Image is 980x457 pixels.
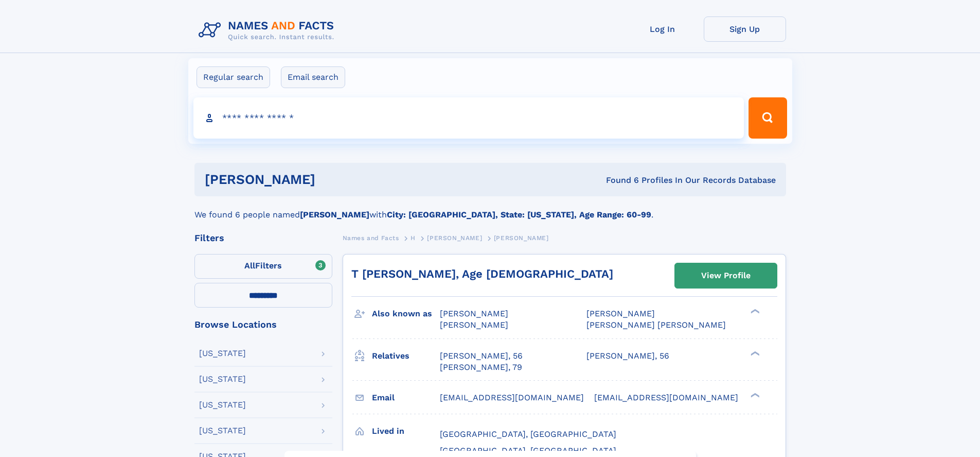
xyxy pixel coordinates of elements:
[343,231,399,244] a: Names and Facts
[621,16,704,42] a: Log In
[387,210,651,219] b: City: [GEOGRAPHIC_DATA], State: [US_STATE], Age Range: 60-99
[586,309,655,318] span: [PERSON_NAME]
[594,393,738,402] span: [EMAIL_ADDRESS][DOMAIN_NAME]
[194,320,332,329] div: Browse Locations
[427,231,482,244] a: [PERSON_NAME]
[586,320,726,330] span: [PERSON_NAME] [PERSON_NAME]
[205,173,461,186] h1: [PERSON_NAME]
[704,16,786,42] a: Sign Up
[440,350,523,362] a: [PERSON_NAME], 56
[675,263,777,288] a: View Profile
[440,362,522,373] a: [PERSON_NAME], 79
[440,320,508,330] span: [PERSON_NAME]
[193,97,744,139] input: search input
[411,234,416,242] span: H
[197,66,270,88] label: Regular search
[300,210,369,219] b: [PERSON_NAME]
[372,422,440,440] h3: Lived in
[749,97,787,139] button: Search Button
[701,264,751,287] div: View Profile
[440,309,508,318] span: [PERSON_NAME]
[199,401,246,409] div: [US_STATE]
[244,261,255,270] span: All
[748,308,760,315] div: ❯
[194,16,343,44] img: Logo Names and Facts
[372,305,440,323] h3: Also known as
[427,234,482,242] span: [PERSON_NAME]
[411,231,416,244] a: H
[372,389,440,407] h3: Email
[281,66,345,88] label: Email search
[194,233,332,243] div: Filters
[748,350,760,357] div: ❯
[586,350,669,362] a: [PERSON_NAME], 56
[199,375,246,383] div: [US_STATE]
[372,347,440,365] h3: Relatives
[494,234,549,242] span: [PERSON_NAME]
[194,254,332,279] label: Filters
[440,429,616,439] span: [GEOGRAPHIC_DATA], [GEOGRAPHIC_DATA]
[194,196,786,221] div: We found 6 people named with .
[440,446,616,455] span: [GEOGRAPHIC_DATA], [GEOGRAPHIC_DATA]
[460,175,776,186] div: Found 6 Profiles In Our Records Database
[199,427,246,435] div: [US_STATE]
[351,267,613,280] a: T [PERSON_NAME], Age [DEMOGRAPHIC_DATA]
[199,349,246,358] div: [US_STATE]
[440,393,584,402] span: [EMAIL_ADDRESS][DOMAIN_NAME]
[748,392,760,398] div: ❯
